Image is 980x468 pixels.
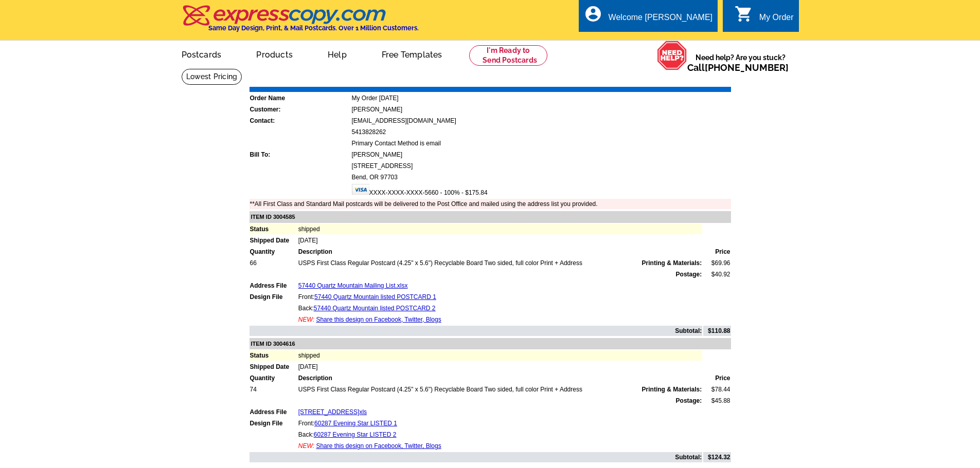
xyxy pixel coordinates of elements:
[250,362,297,372] td: Shipped Date
[657,41,687,70] img: help
[351,93,731,103] td: My Order [DATE]
[351,161,731,171] td: [STREET_ADDRESS]
[687,62,789,73] span: Call
[298,235,703,246] td: [DATE]
[676,397,702,404] strong: Postage:
[735,11,794,24] a: shopping_cart My Order
[609,13,712,27] div: Welcome [PERSON_NAME]
[735,5,753,23] i: shopping_cart
[250,384,297,395] td: 74
[250,452,703,462] td: Subtotal:
[351,149,731,160] td: [PERSON_NAME]
[365,42,459,66] a: Free Templates
[687,52,794,73] span: Need help? Are you stuck?
[250,116,350,126] td: Contact:
[298,247,703,257] td: Description
[314,431,397,438] a: 60287 Evening Star LISTED 2
[584,5,602,23] i: account_circle
[703,326,730,336] td: $110.88
[298,292,703,302] td: Front:
[314,293,436,301] a: 57440 Quartz Mountain listed POSTCARD 1
[351,183,731,198] td: XXXX-XXXX-XXXX-5660 - 100% - $175.84
[311,42,363,66] a: Help
[351,172,731,182] td: Bend, OR 97703
[703,258,730,268] td: $69.96
[240,42,309,66] a: Products
[316,442,441,450] a: Share this design on Facebook, Twitter, Blogs
[703,269,730,279] td: $40.92
[676,271,702,278] strong: Postage:
[298,442,314,450] span: NEW:
[250,407,297,417] td: Address File
[705,62,789,73] a: [PHONE_NUMBER]
[250,93,350,103] td: Order Name
[351,116,731,126] td: [EMAIL_ADDRESS][DOMAIN_NAME]
[703,247,730,257] td: Price
[298,429,703,440] td: Back:
[250,235,297,246] td: Shipped Date
[250,247,297,257] td: Quantity
[351,138,731,148] td: Primary Contact Method is email
[298,350,703,361] td: shipped
[165,42,238,66] a: Postcards
[182,12,419,32] a: Same Day Design, Print, & Mail Postcards. Over 1 Million Customers.
[298,384,703,395] td: USPS First Class Regular Postcard (4.25" x 5.6") Recyclable Board Two sided, full color Print + A...
[703,452,730,462] td: $124.32
[314,305,436,312] a: 57440 Quartz Mountain listed POSTCARD 2
[642,385,702,394] span: Printing & Materials:
[298,362,703,372] td: [DATE]
[250,350,297,361] td: Status
[250,211,731,223] td: ITEM ID 3004585
[208,24,419,32] h4: Same Day Design, Print, & Mail Postcards. Over 1 Million Customers.
[759,13,794,27] div: My Order
[250,292,297,302] td: Design File
[250,149,350,160] td: Bill To:
[703,396,730,406] td: $45.88
[298,258,703,268] td: USPS First Class Regular Postcard (4.25" x 5.6") Recyclable Board Two sided, full color Print + A...
[250,373,297,383] td: Quantity
[250,338,731,350] td: ITEM ID 3004616
[250,224,297,234] td: Status
[298,373,703,383] td: Description
[250,326,703,336] td: Subtotal:
[298,418,703,428] td: Front:
[250,199,731,209] td: **All First Class and Standard Mail postcards will be delivered to the Post Office and mailed usi...
[298,224,703,234] td: shipped
[250,258,297,268] td: 66
[298,316,314,323] span: NEW:
[642,258,702,268] span: Printing & Materials:
[351,104,731,115] td: [PERSON_NAME]
[314,420,397,427] a: 60287 Evening Star LISTED 1
[298,303,703,313] td: Back:
[703,384,730,395] td: $78.44
[352,184,369,195] img: visa.gif
[250,104,350,115] td: Customer:
[250,418,297,428] td: Design File
[298,282,408,289] a: 57440 Quartz Mountain Mailing List.xlsx
[703,373,730,383] td: Price
[250,280,297,291] td: Address File
[351,127,731,137] td: 5413828262
[298,408,367,416] a: [STREET_ADDRESS]xls
[316,316,441,323] a: Share this design on Facebook, Twitter, Blogs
